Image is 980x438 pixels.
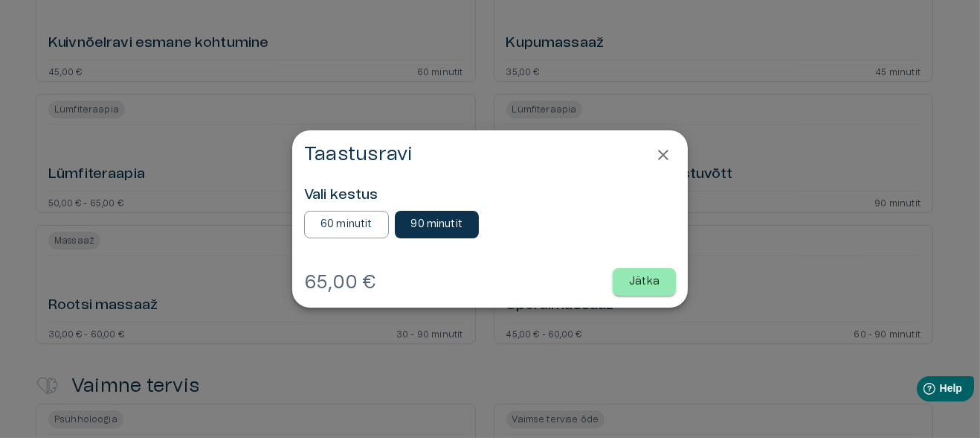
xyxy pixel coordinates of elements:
[411,217,463,232] p: 90 minutit
[651,142,676,168] button: Close
[613,268,676,296] button: Jätka
[304,270,376,294] h4: 65,00 €
[304,142,413,166] h4: Taastusravi
[629,274,660,290] p: Jätka
[304,185,676,206] h6: Vali kestus
[304,211,389,238] button: 60 minutit
[395,211,480,238] button: 90 minutit
[864,370,980,412] iframe: Help widget launcher
[320,217,373,232] p: 60 minutit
